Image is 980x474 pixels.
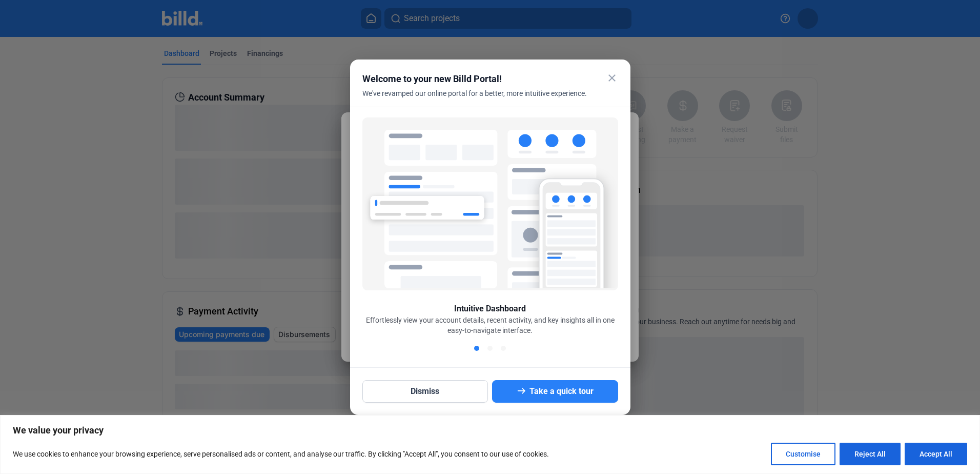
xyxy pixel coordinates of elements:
div: We've revamped our online portal for a better, more intuitive experience. [362,88,593,111]
p: We value your privacy [13,424,967,437]
div: Effortlessly view your account details, recent activity, and key insights all in one easy-to-navi... [362,315,618,335]
div: Intuitive Dashboard [454,303,526,315]
button: Customise [771,443,835,465]
button: Take a quick tour [492,380,618,403]
button: Accept All [905,443,967,465]
button: Dismiss [362,380,488,403]
div: Welcome to your new Billd Portal! [362,72,593,86]
button: Reject All [840,443,901,465]
p: We use cookies to enhance your browsing experience, serve personalised ads or content, and analys... [13,448,549,460]
mat-icon: close [606,72,618,84]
